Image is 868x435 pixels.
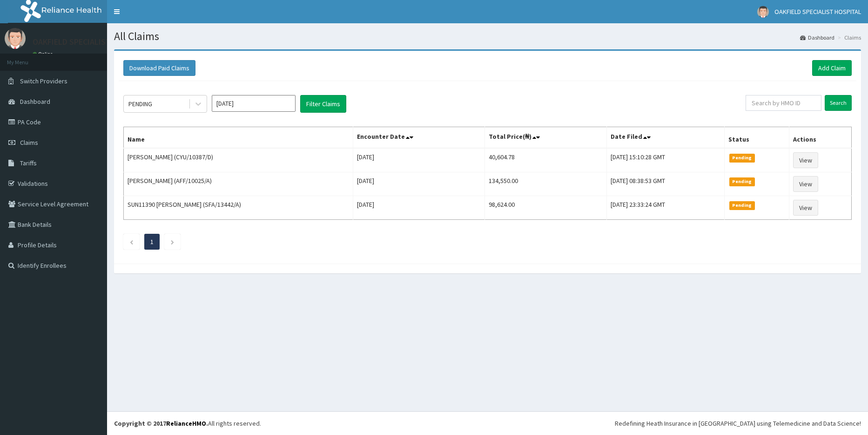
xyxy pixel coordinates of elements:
[729,154,755,162] span: Pending
[300,95,346,113] button: Filter Claims
[150,238,154,246] a: Page 1 is your current page
[484,172,606,196] td: 134,550.00
[114,30,861,42] h1: All Claims
[725,127,789,149] th: Status
[835,34,861,41] li: Claims
[607,127,725,149] th: Date Filed
[353,148,484,172] td: [DATE]
[124,196,353,220] td: SUN11390 [PERSON_NAME] (SFA/13442/A)
[825,95,852,111] input: Search
[615,419,861,428] div: Redefining Heath Insurance in [GEOGRAPHIC_DATA] using Telemedicine and Data Science!
[212,95,296,112] input: Select Month and Year
[20,77,67,85] span: Switch Providers
[793,152,818,168] a: View
[353,172,484,196] td: [DATE]
[793,200,818,216] a: View
[607,148,725,172] td: [DATE] 15:10:28 GMT
[123,60,195,76] button: Download Paid Claims
[746,95,821,111] input: Search by HMO ID
[812,60,852,76] a: Add Claim
[124,148,353,172] td: [PERSON_NAME] (CYU/10387/D)
[484,148,606,172] td: 40,604.78
[33,51,55,57] a: Online
[33,38,149,46] p: OAKFIELD SPECIALIST HOSPITAL
[353,127,484,149] th: Encounter Date
[774,7,861,16] span: OAKFIELD SPECIALIST HOSPITAL
[20,159,37,167] span: Tariffs
[124,172,353,196] td: [PERSON_NAME] (AFF/10025/A)
[353,196,484,220] td: [DATE]
[107,411,868,435] footer: All rights reserved.
[800,34,834,41] a: Dashboard
[129,238,134,246] a: Previous page
[114,419,208,428] strong: Copyright © 2017 .
[20,97,50,106] span: Dashboard
[789,127,851,149] th: Actions
[5,28,26,49] img: User Image
[170,238,175,246] a: Next page
[729,201,755,210] span: Pending
[484,127,606,149] th: Total Price(₦)
[20,138,38,147] span: Claims
[484,196,606,220] td: 98,624.00
[124,127,353,149] th: Name
[166,419,206,428] a: RelianceHMO
[607,196,725,220] td: [DATE] 23:33:24 GMT
[128,99,152,109] div: PENDING
[729,177,755,186] span: Pending
[793,176,818,192] a: View
[757,6,769,18] img: User Image
[607,172,725,196] td: [DATE] 08:38:53 GMT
